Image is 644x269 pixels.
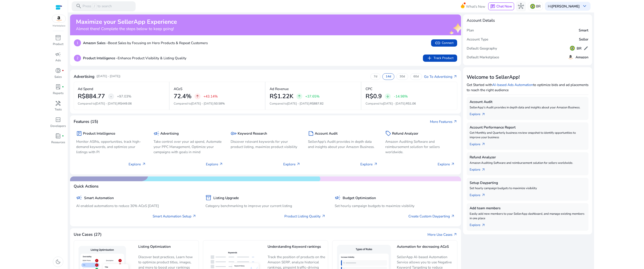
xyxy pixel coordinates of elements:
[76,3,82,9] span: search
[96,74,120,79] p: ([DATE] - [DATE])
[270,102,357,106] p: Compared to :
[582,3,588,9] span: keyboard_arrow_down
[470,165,489,172] a: Explorearrow_outward
[287,102,309,106] span: [DATE] - [DATE]
[481,223,485,227] span: arrow_outward
[470,105,585,110] p: SellerApp's Audit provides in depth data and insights about your Amazon Business.
[83,4,112,9] p: Press to search
[467,28,474,32] h5: Plan
[74,74,94,79] h4: Advertising
[55,68,61,74] span: donut_small
[335,195,341,201] span: campaign
[308,139,378,149] p: SellerApp's Audit provides in depth data and insights about your Amazon Business.
[129,162,146,167] p: Explore
[296,162,300,166] span: arrow_outward
[551,4,580,9] b: [PERSON_NAME]
[470,125,585,129] h5: Account Performance Report
[174,86,182,91] p: ACoS
[467,18,495,23] h4: Account Details
[51,140,65,145] p: Resources
[174,93,192,100] h2: 72.4%
[308,131,314,136] span: summarize
[74,119,98,124] h4: Features (15)
[481,142,485,146] span: arrow_outward
[343,196,376,200] h5: Budget Optimization
[385,131,391,136] span: sell
[451,214,455,218] span: arrow_outward
[366,93,382,100] h2: R$0.9
[374,75,377,79] p: 7d
[214,102,225,106] span: 50.58%
[406,102,416,106] span: R$1.06
[153,214,196,219] a: Smart Automation Setup
[386,94,390,98] span: arrow_downward
[83,55,186,61] p: Enhance Product Visibility & Listing Quality
[424,74,457,79] a: Go To Advertisingarrow_outward
[453,120,457,124] span: arrow_outward
[53,42,63,47] p: Product
[470,110,489,117] a: Explorearrow_outward
[195,94,200,98] span: arrow_upward
[284,214,326,219] a: Product Listing Quality
[138,245,196,252] h5: Listing Optimization
[576,55,588,59] h5: Amazon
[470,191,489,198] a: Explorearrow_outward
[305,95,320,98] p: +37.65%
[470,206,585,210] h5: Add team members
[62,135,64,137] span: fiber_manual_record
[95,102,117,106] span: [DATE] - [DATE]
[84,196,114,200] h5: Smart Automation
[55,51,61,57] span: campaign
[238,131,267,136] h5: Keyword Research
[231,131,237,136] span: key
[219,162,223,166] span: arrow_outward
[335,203,455,208] p: Set hourly campaign budgets to maximize visibility
[270,86,289,91] p: Ad Revenue
[76,203,196,208] p: AI enabled automations to reduce 30% ACoS [DATE]
[50,116,66,132] a: code_blocksDevelopers
[435,40,441,46] span: link
[268,245,325,252] h5: Understanding Keyword rankings
[536,2,541,10] p: BR
[397,245,455,252] h5: Automation for decreasing ACoS
[383,102,405,106] span: [DATE] - [DATE]
[413,75,419,79] p: 60d
[470,161,585,165] p: Amazon Auditing Software and reimbursement solution for sellers worldwide.
[83,131,115,136] h5: Product Intelligence
[55,259,61,265] span: dark_mode
[74,232,102,237] h4: Use Cases (27)
[518,3,524,9] span: hub
[481,168,485,172] span: arrow_outward
[470,186,585,191] p: Set hourly campaign budgets to maximize visibility
[78,102,165,106] p: Compared to :
[55,58,61,63] p: Ads
[160,131,179,136] h5: Advertising
[467,37,488,41] h5: Account Type
[76,131,82,136] span: package
[427,55,432,61] span: add
[366,86,372,91] p: CPC
[205,195,211,201] span: inventory_2
[74,39,81,46] p: 1
[50,124,66,129] p: Developers
[270,93,293,100] h2: R$1.22K
[453,75,457,79] span: arrow_outward
[470,221,489,228] a: Explorearrow_outward
[570,46,575,51] img: br.svg
[52,15,66,22] img: amazon.svg
[568,54,573,60] img: amazon.svg
[55,107,62,112] p: Tools
[62,70,64,72] span: fiber_manual_record
[490,4,495,9] span: chat
[467,82,588,93] p: Get Started with to optimize bids and ad placements to reach the right audience
[488,2,514,10] button: chatChat Now
[408,214,455,219] a: Create Custom Dayparting
[53,91,63,96] p: Reports
[360,162,378,167] p: Explore
[74,55,81,62] p: 2
[315,131,338,136] h5: Account Audit
[322,214,326,218] span: arrow_outward
[392,131,418,136] h5: Refund Analyzer
[53,24,65,28] p: Marketplace
[206,162,223,167] p: Explore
